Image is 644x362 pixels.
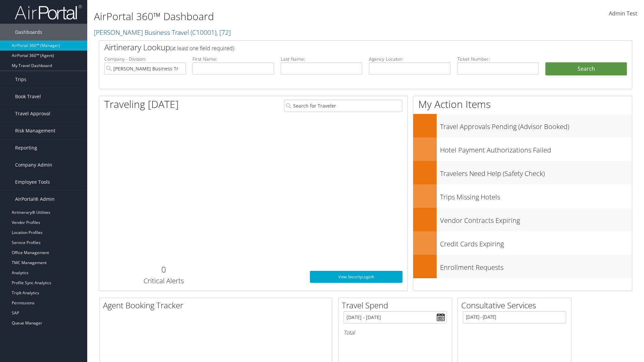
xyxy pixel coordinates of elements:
[413,137,632,161] a: Hotel Payment Authorizations Failed
[413,231,632,255] a: Credit Cards Expiring
[457,56,539,62] label: Ticket Number:
[281,56,362,62] label: Last Name:
[15,139,37,156] span: Reporting
[440,259,632,272] h3: Enrollment Requests
[284,100,402,112] input: Search for Traveler
[15,71,26,88] span: Trips
[15,105,50,122] span: Travel Approval
[15,122,55,139] span: Risk Management
[310,271,402,283] a: View SecurityLogic®
[94,9,456,23] h1: AirPortal 360™ Dashboard
[440,142,632,155] h3: Hotel Payment Authorizations Failed
[15,174,50,190] span: Employee Tools
[413,184,632,208] a: Trips Missing Hotels
[343,329,447,336] h6: Total
[15,88,41,105] span: Book Travel
[440,119,632,131] h3: Travel Approvals Pending (Advisor Booked)
[440,189,632,202] h3: Trips Missing Hotels
[413,208,632,231] a: Vendor Contracts Expiring
[609,3,637,24] a: Admin Test
[104,42,583,53] h2: Airtinerary Lookup
[104,276,223,286] h3: Critical Alerts
[413,114,632,137] a: Travel Approvals Pending (Advisor Booked)
[413,161,632,184] a: Travelers Need Help (Safety Check)
[545,62,627,76] button: Search
[440,213,632,225] h3: Vendor Contracts Expiring
[15,4,82,20] img: airportal-logo.png
[193,56,274,62] label: First Name:
[216,28,231,37] span: , [ 72 ]
[440,236,632,249] h3: Credit Cards Expiring
[609,10,637,17] span: Admin Test
[104,97,179,111] h1: Traveling [DATE]
[103,300,332,311] h2: Agent Booking Tracker
[461,300,571,311] h2: Consultative Services
[15,157,52,173] span: Company Admin
[440,166,632,178] h3: Travelers Need Help (Safety Check)
[15,24,42,41] span: Dashboards
[369,56,450,62] label: Agency Locator:
[15,191,55,207] span: AirPortal® Admin
[342,300,452,311] h2: Travel Spend
[170,45,234,52] span: (at least one field required)
[413,97,632,111] h1: My Action Items
[94,28,231,37] a: [PERSON_NAME] Business Travel
[191,28,216,37] span: ( C10001 )
[104,264,223,275] h2: 0
[104,56,186,62] label: Company - Division:
[413,255,632,278] a: Enrollment Requests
